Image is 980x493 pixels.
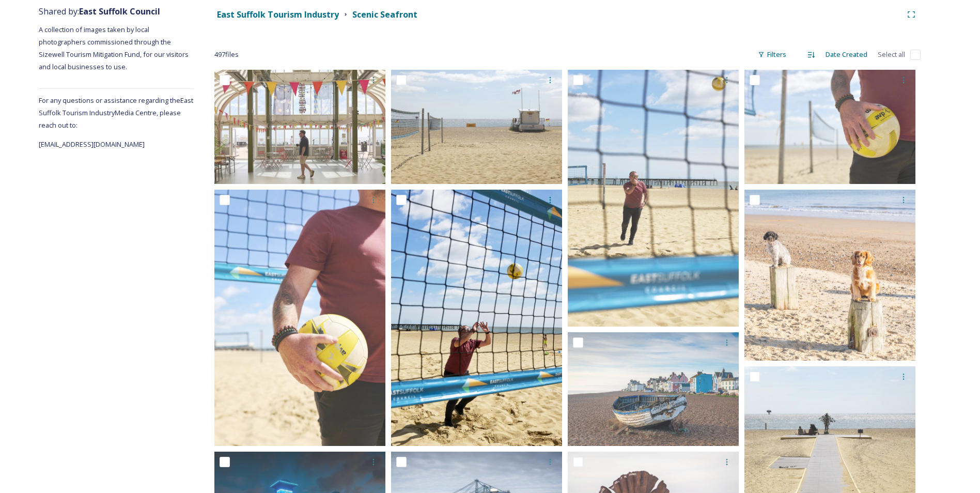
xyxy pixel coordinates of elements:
[878,50,905,59] span: Select all
[568,332,739,446] img: Aldeburgh_JamesCrisp_112024 (89).jpg
[391,190,562,446] img: LowestoftSeafront_MischaPhotoLtd_0625(7)
[753,44,791,65] div: Filters
[568,70,739,327] img: LowestoftSeafront_MischaPhotoLtd_0625(4)
[217,9,339,20] strong: East Suffolk Tourism Industry
[744,70,915,184] img: LowestoftSeafront_MischaPhotoLtd_0625(9)
[39,96,193,130] span: For any questions or assistance regarding the East Suffolk Tourism Industry Media Centre, please ...
[391,70,562,184] img: LowestoftSeafront_MischaPhotoLtd_0625(8)
[39,25,190,71] span: A collection of images taken by local photographers commissioned through the Sizewell Tourism Mit...
[39,6,160,17] span: Shared by:
[214,50,239,59] span: 497 file s
[214,70,385,184] img: EastPointPavilion_MischaPhotoLtd_0625(3)
[352,9,417,20] strong: Scenic Seafront
[79,6,160,17] strong: East Suffolk Council
[39,140,145,149] span: [EMAIL_ADDRESS][DOMAIN_NAME]
[214,190,385,446] img: LowestoftSeafront_MischaPhotoLtd_0625(5)
[744,190,915,361] img: Lowestoft_MaryDoggett_122024 (83).JPG
[820,44,873,65] div: Date Created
